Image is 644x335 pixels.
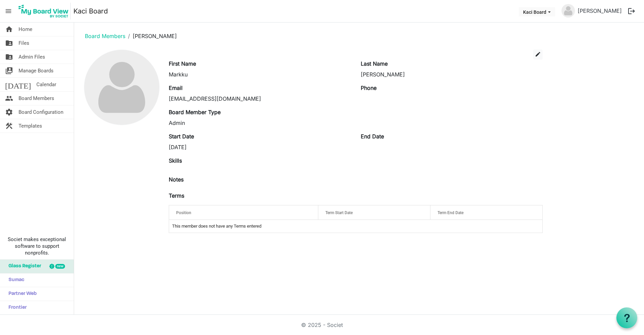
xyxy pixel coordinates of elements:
span: people [5,92,13,105]
span: folder_shared [5,50,13,64]
label: Notes [169,175,184,183]
span: home [5,23,13,36]
span: edit [535,51,541,57]
div: [EMAIL_ADDRESS][DOMAIN_NAME] [169,95,351,103]
span: Admin Files [19,50,45,64]
button: edit [533,49,543,60]
button: logout [624,4,639,18]
li: [PERSON_NAME] [125,32,177,40]
span: Societ makes exceptional software to support nonprofits. [3,236,71,256]
label: Board Member Type [169,108,221,116]
a: [PERSON_NAME] [575,4,624,18]
label: Skills [169,157,182,165]
span: Glass Register [5,260,41,273]
span: Term End Date [438,210,463,215]
label: Terms [169,192,184,200]
label: End Date [361,132,384,140]
span: Position [176,210,191,215]
a: © 2025 - Societ [301,322,343,328]
span: Calendar [36,78,56,91]
label: Last Name [361,60,388,68]
button: Kaci Board dropdownbutton [519,7,555,16]
label: First Name [169,60,196,68]
div: Admin [169,119,351,127]
span: Board Members [19,92,54,105]
span: Sumac [5,273,24,287]
a: Kaci Board [73,4,108,18]
img: no-profile-picture.svg [84,50,159,125]
img: no-profile-picture.svg [561,4,575,18]
label: Phone [361,84,377,92]
span: Home [19,23,32,36]
span: Manage Boards [19,64,54,77]
span: construction [5,119,13,133]
label: Start Date [169,132,194,140]
div: [PERSON_NAME] [361,70,543,78]
div: [DATE] [169,143,351,151]
span: Templates [19,119,42,133]
img: My Board View Logo [17,3,71,20]
a: Board Members [85,33,125,39]
span: Board Configuration [19,105,63,119]
span: menu [2,5,15,18]
span: folder_shared [5,36,13,50]
span: Files [19,36,29,50]
span: [DATE] [5,78,31,91]
td: This member does not have any Terms entered [169,220,542,233]
span: Term Start Date [325,210,353,215]
span: Frontier [5,301,27,314]
div: Markku [169,70,351,78]
div: new [55,264,65,269]
span: settings [5,105,13,119]
span: Partner Web [5,287,37,301]
span: switch_account [5,64,13,77]
a: My Board View Logo [17,3,73,20]
label: Email [169,84,183,92]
